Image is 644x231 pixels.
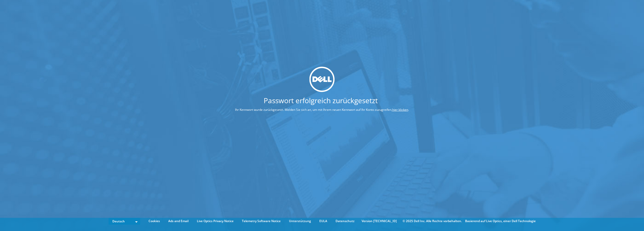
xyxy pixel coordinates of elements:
[465,218,536,224] li: Basierend auf Live Optics, einer Dell Technologie
[145,218,164,224] a: Cookies
[238,218,284,224] a: Telemetry Software Notice
[359,218,399,224] li: Version [TECHNICAL_ID]
[216,97,425,104] h1: Passwort erfolgreich zurückgesetzt
[316,218,331,224] a: EULA
[400,218,464,224] li: © 2025 Dell Inc. Alle Rechte vorbehalten.
[285,218,315,224] a: Unterstützung
[392,108,408,112] a: hier klicken
[309,67,335,92] img: dell_svg_logo.svg
[193,218,237,224] a: Live Optics Privacy Notice
[216,107,428,113] p: Ihr Kennwort wurde zurückgesetzt. Melden Sie sich an, um mit Ihrem neuen Kennwort auf Ihr Konto z...
[332,218,358,224] a: Datenschutz
[164,218,192,224] a: Ads and Email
